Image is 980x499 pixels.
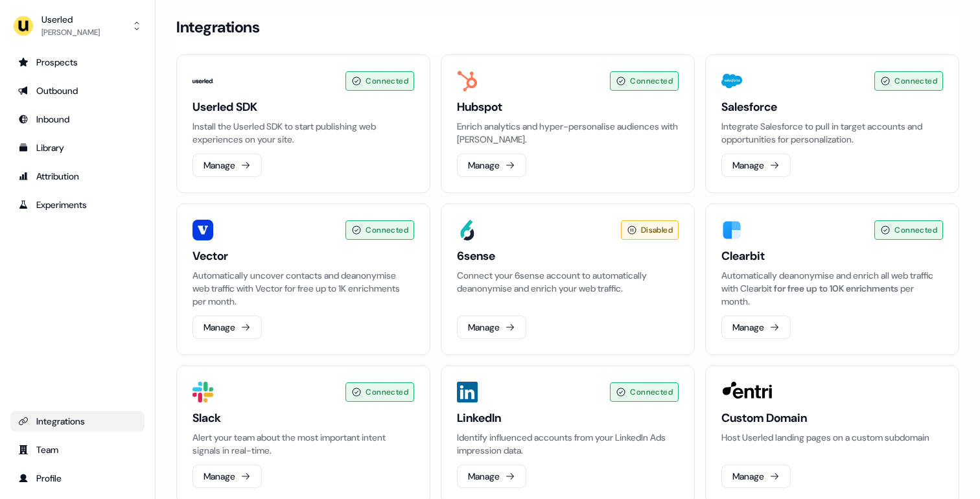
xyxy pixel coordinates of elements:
[721,99,943,115] h3: Salesforce
[457,154,526,177] button: Manage
[18,170,137,183] div: Attribution
[457,269,679,295] p: Connect your 6sense account to automatically deanonymise and enrich your web traffic.
[10,468,145,489] a: Go to profile
[457,248,679,264] h3: 6sense
[894,224,937,237] span: Connected
[18,113,137,126] div: Inbound
[192,99,414,115] h3: Userled SDK
[366,224,408,237] span: Connected
[774,283,898,294] span: for free up to 10K enrichments
[192,248,414,264] h3: Vector
[721,316,791,339] button: Manage
[721,248,943,264] h3: Clearbit
[10,439,145,460] a: Go to team
[457,99,679,115] h3: Hubspot
[41,13,100,26] div: Userled
[18,141,137,154] div: Library
[10,10,145,41] button: Userled[PERSON_NAME]
[630,386,673,399] span: Connected
[192,431,414,457] p: Alert your team about the most important intent signals in real-time.
[10,109,145,130] a: Go to Inbound
[457,316,526,339] button: Manage
[457,410,679,426] h3: LinkedIn
[176,17,259,37] h3: Integrations
[18,415,137,428] div: Integrations
[192,465,262,488] button: Manage
[192,316,262,339] button: Manage
[721,431,943,444] p: Host Userled landing pages on a custom subdomain
[721,269,943,308] div: Automatically deanonymise and enrich all web traffic with Clearbit per month.
[457,465,526,488] button: Manage
[192,220,213,240] img: Vector image
[641,224,673,237] span: Disabled
[721,410,943,426] h3: Custom Domain
[10,137,145,158] a: Go to templates
[10,194,145,215] a: Go to experiments
[18,56,137,69] div: Prospects
[192,154,262,177] button: Manage
[192,120,414,146] p: Install the Userled SDK to start publishing web experiences on your site.
[457,431,679,457] p: Identify influenced accounts from your LinkedIn Ads impression data.
[10,411,145,432] a: Go to integrations
[721,154,791,177] button: Manage
[457,120,679,146] p: Enrich analytics and hyper-personalise audiences with [PERSON_NAME].
[18,472,137,485] div: Profile
[721,465,791,488] button: Manage
[18,198,137,211] div: Experiments
[18,443,137,456] div: Team
[10,52,145,73] a: Go to prospects
[366,75,408,87] span: Connected
[10,166,145,187] a: Go to attribution
[630,75,673,87] span: Connected
[10,80,145,101] a: Go to outbound experience
[894,75,937,87] span: Connected
[192,410,414,426] h3: Slack
[18,84,137,97] div: Outbound
[192,269,414,308] p: Automatically uncover contacts and deanonymise web traffic with Vector for free up to 1K enrichme...
[41,26,100,39] div: [PERSON_NAME]
[721,120,943,146] p: Integrate Salesforce to pull in target accounts and opportunities for personalization.
[366,386,408,399] span: Connected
